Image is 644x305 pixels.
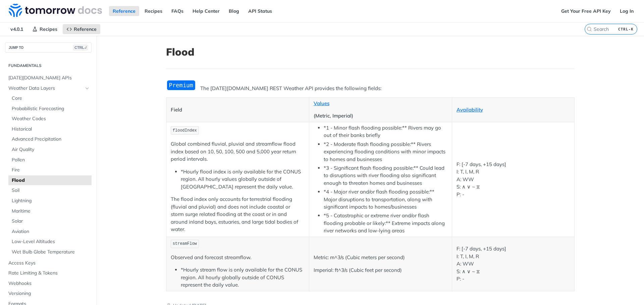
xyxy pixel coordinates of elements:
[8,175,92,185] a: Flood
[8,185,92,196] a: Soil
[12,167,90,173] span: Fire
[8,85,83,92] span: Weather Data Layers
[166,85,575,92] p: The [DATE][DOMAIN_NAME] REST Weather API provides the following fields:
[9,4,102,17] img: Tomorrow.io Weather API Docs
[166,46,575,58] h1: Flood
[8,165,92,175] a: Fire
[12,187,90,194] span: Soil
[314,266,447,274] p: Imperial: ft^3/s (Cubic feet per second)
[12,177,90,184] span: Flood
[457,106,483,113] a: Availability
[173,128,197,133] span: floodIndex
[324,188,447,211] li: *4 - Major river and/or flash flooding possible:** Major disruptions to transportation, along wit...
[109,6,139,16] a: Reference
[12,218,90,225] span: Solar
[314,100,329,106] a: Values
[63,24,100,34] a: Reference
[181,266,305,289] li: *Hourly stream flow is only available for the CONUS region. All hourly globally outside of CONUS ...
[314,254,447,261] p: Metric: m^3/s (Cubic meters per second)
[8,104,92,114] a: Probabilistic Forecasting
[12,105,90,112] span: Probabilistic Forecasting
[8,155,92,165] a: Pollen
[324,124,447,139] li: *1 - Minor flash flooding possible:** Rivers may go out of their banks briefly
[8,93,92,103] a: Core
[457,245,570,283] p: F: [-7 days, +15 days] I: T, I, M, R A: WW S: ∧ ∨ ~ ⧖ P: -
[8,227,92,237] a: Aviation
[12,228,90,235] span: Aviation
[85,86,90,91] button: Hide subpages for Weather Data Layers
[5,279,92,289] a: Webhooks
[12,136,90,143] span: Advanced Precipitation
[73,45,88,50] span: CTRL-/
[8,124,92,134] a: Historical
[12,238,90,245] span: Low-Level Altitudes
[168,6,187,16] a: FAQs
[74,26,97,32] span: Reference
[8,237,92,247] a: Low-Level Altitudes
[12,208,90,215] span: Maritime
[8,196,92,206] a: Lightning
[5,63,92,69] h2: Fundamentals
[8,134,92,144] a: Advanced Precipitation
[171,196,305,233] p: The flood index only accounts for terrestrial flooding (fluvial and pluvial) and does not include...
[181,168,305,191] li: *Hourly flood index is only available for the CONUS region. All hourly values globally outside of...
[8,260,90,266] span: Access Keys
[40,26,57,32] span: Recipes
[12,116,90,122] span: Weather Codes
[12,95,90,102] span: Core
[8,247,92,257] a: Wet Bulb Globe Temperature
[8,75,90,81] span: [DATE][DOMAIN_NAME] APIs
[189,6,223,16] a: Help Center
[8,206,92,216] a: Maritime
[324,164,447,187] li: *3 - Significant flash flooding possible:** Could lead to disruptions with river flooding also si...
[324,141,447,163] li: *2 - Moderate flash flooding possible:** Rivers experiencing flooding conditions with minor impac...
[141,6,166,16] a: Recipes
[587,26,592,32] svg: Search
[12,157,90,163] span: Pollen
[12,198,90,204] span: Lightning
[12,126,90,133] span: Historical
[616,26,635,32] kbd: CTRL-K
[5,83,92,93] a: Weather Data LayersHide subpages for Weather Data Layers
[29,24,61,34] a: Recipes
[5,289,92,299] a: Versioning
[171,140,305,163] p: Global combined fluvial, pluvial and streamflow flood index based on 10, 50, 100, 500 and 5,000 y...
[12,146,90,153] span: Air Quality
[616,6,637,16] a: Log In
[5,258,92,268] a: Access Keys
[8,114,92,124] a: Weather Codes
[8,145,92,155] a: Air Quality
[5,268,92,278] a: Rate Limiting & Tokens
[324,212,447,235] li: *5 - Catastrophic or extreme river and/or flash flooding probable or likely:** Extreme impacts al...
[557,6,614,16] a: Get Your Free API Key
[173,241,197,246] span: streamFlow
[8,280,90,287] span: Webhooks
[8,216,92,226] a: Solar
[12,249,90,255] span: Wet Bulb Globe Temperature
[5,43,92,53] button: JUMP TOCTRL-/
[225,6,243,16] a: Blog
[245,6,276,16] a: API Status
[5,73,92,83] a: [DATE][DOMAIN_NAME] APIs
[457,161,570,199] p: F: [-7 days, +15 days] I: T, I, M, R A: WW S: ∧ ∨ ~ ⧖ P: -
[8,270,90,277] span: Rate Limiting & Tokens
[7,24,27,34] span: v4.0.1
[8,290,90,297] span: Versioning
[171,106,305,114] p: Field
[314,112,447,120] p: (Metric, Imperial)
[171,254,305,261] p: Observed and forecast streamflow.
